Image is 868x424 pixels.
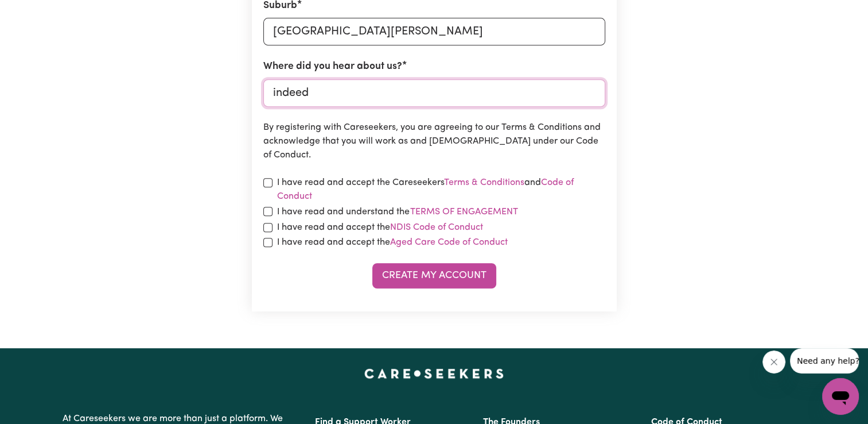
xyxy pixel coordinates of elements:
label: I have read and understand the [277,205,519,219]
label: I have read and accept the Careseekers and [277,176,605,203]
iframe: Button to launch messaging window [822,378,859,415]
input: e.g. Google, word of mouth etc. [263,79,605,107]
a: Aged Care Code of Conduct [390,238,508,247]
button: Create My Account [372,263,496,288]
a: Careseekers home page [364,369,504,378]
iframe: Close message [762,350,785,373]
button: I have read and understand the [410,205,519,219]
label: I have read and accept the [277,236,508,249]
label: I have read and accept the [277,221,483,234]
a: Code of Conduct [277,178,574,201]
p: By registering with Careseekers, you are agreeing to our Terms & Conditions and acknowledge that ... [263,121,605,162]
input: e.g. North Bondi, New South Wales [263,18,605,45]
span: Need any help? [7,8,69,17]
a: Terms & Conditions [444,178,524,187]
iframe: Message from company [790,348,859,373]
label: Where did you hear about us? [263,59,402,74]
a: NDIS Code of Conduct [390,223,483,232]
